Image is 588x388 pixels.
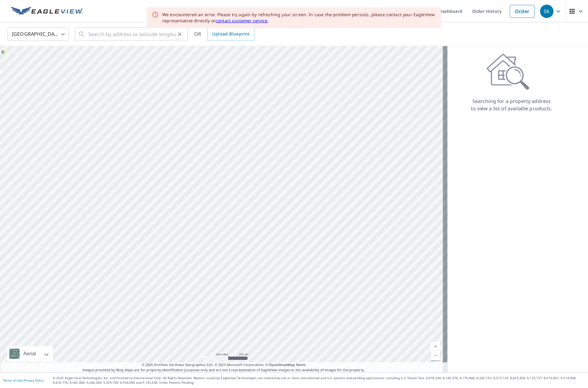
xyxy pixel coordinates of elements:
div: OR [194,27,255,41]
a: Current Level 5, Zoom In [431,342,440,351]
div: Aerial [21,346,38,361]
a: Terms [296,362,306,367]
div: [GEOGRAPHIC_DATA] [8,26,69,43]
img: EV Logo [11,7,83,16]
p: Searching for a property address to view a list of available products. [471,97,553,112]
a: Privacy Policy [24,378,44,383]
a: Terms of Use [3,378,22,383]
span: Upload Blueprint [212,30,249,38]
div: We encountered an error. Please try again by refreshing your screen. In case the problem persists... [162,12,436,24]
a: contact customer service [215,18,268,24]
p: © 2025 Eagle View Technologies, Inc. and Pictometry International Corp. All Rights Reserved. Repo... [53,376,585,385]
p: | [3,379,44,382]
a: Order [510,5,535,18]
input: Search by address or latitude-longitude [88,26,175,43]
div: Aerial [7,346,53,361]
a: Current Level 5, Zoom Out [431,351,440,360]
a: OpenStreetMap [269,362,295,367]
a: Upload Blueprint [207,27,254,41]
button: Clear [175,30,184,38]
div: SK [540,5,553,18]
span: © 2025 TomTom, Earthstar Geographics SIO, © 2025 Microsoft Corporation, © [142,362,306,368]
